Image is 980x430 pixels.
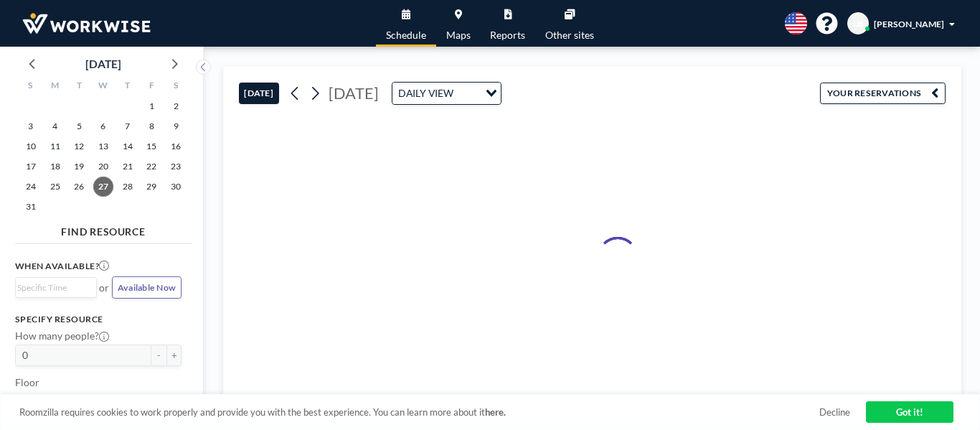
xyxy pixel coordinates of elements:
[141,177,161,197] span: Friday, August 29, 2025
[166,96,186,116] span: Saturday, August 2, 2025
[112,276,182,299] button: Available Now
[91,78,116,96] div: W
[15,329,109,342] label: How many people?
[93,136,113,156] span: Wednesday, August 13, 2025
[45,177,65,197] span: Monday, August 25, 2025
[69,136,89,156] span: Tuesday, August 12, 2025
[15,314,182,324] h3: Specify resource
[166,156,186,177] span: Saturday, August 23, 2025
[45,116,65,136] span: Monday, August 4, 2025
[490,30,525,40] span: Reports
[118,116,138,136] span: Thursday, August 7, 2025
[21,156,41,177] span: Sunday, August 17, 2025
[45,136,65,156] span: Monday, August 11, 2025
[85,54,121,74] div: [DATE]
[446,30,471,40] span: Maps
[45,156,65,177] span: Monday, August 18, 2025
[69,177,89,197] span: Tuesday, August 26, 2025
[15,376,39,388] label: Floor
[239,83,279,105] button: [DATE]
[140,78,164,96] div: F
[395,85,456,102] span: DAILY VIEW
[166,136,186,156] span: Saturday, August 16, 2025
[67,78,91,96] div: T
[392,83,501,105] div: Search for option
[118,136,138,156] span: Thursday, August 14, 2025
[118,156,138,177] span: Thursday, August 21, 2025
[141,116,161,136] span: Friday, August 8, 2025
[118,177,138,197] span: Thursday, August 28, 2025
[151,345,166,366] button: -
[164,78,188,96] div: S
[141,136,161,156] span: Friday, August 15, 2025
[21,197,41,217] span: Sunday, August 31, 2025
[21,177,41,197] span: Sunday, August 24, 2025
[118,282,176,293] span: Available Now
[819,406,850,418] a: Decline
[329,83,379,103] span: [DATE]
[166,345,182,366] button: +
[17,281,88,294] input: Search for option
[386,30,426,40] span: Schedule
[20,11,154,36] img: organization-logo
[69,156,89,177] span: Tuesday, August 19, 2025
[93,156,113,177] span: Wednesday, August 20, 2025
[485,406,506,418] a: here.
[21,116,41,136] span: Sunday, August 3, 2025
[99,281,109,294] span: or
[43,78,67,96] div: M
[16,278,96,297] div: Search for option
[866,401,953,423] a: Got it!
[166,116,186,136] span: Saturday, August 9, 2025
[93,116,113,136] span: Wednesday, August 6, 2025
[19,406,819,418] span: Roomzilla requires cookies to work properly and provide you with the best experience. You can lea...
[545,30,594,40] span: Other sites
[853,18,863,29] span: LB
[116,78,140,96] div: T
[69,116,89,136] span: Tuesday, August 5, 2025
[166,177,186,197] span: Saturday, August 30, 2025
[820,83,945,105] button: YOUR RESERVATIONS
[874,19,944,29] span: [PERSON_NAME]
[93,177,113,197] span: Wednesday, August 27, 2025
[15,220,192,238] h4: FIND RESOURCE
[141,156,161,177] span: Friday, August 22, 2025
[19,78,43,96] div: S
[141,96,161,116] span: Friday, August 1, 2025
[21,136,41,156] span: Sunday, August 10, 2025
[457,85,477,102] input: Search for option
